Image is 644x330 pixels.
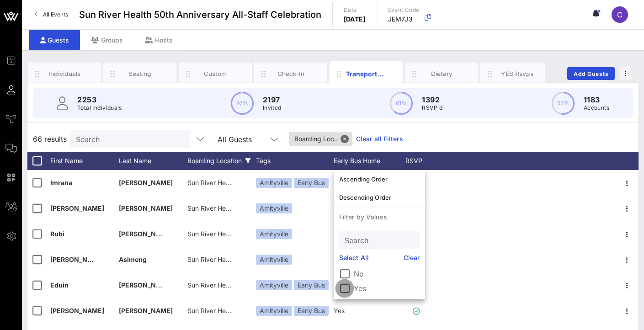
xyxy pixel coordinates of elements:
[29,7,74,22] a: All Events
[421,69,462,78] div: Dietary
[187,307,378,314] span: Sun River Health [PERSON_NAME] Postal | [STREET_ADDRESS]
[218,135,252,144] div: All Guests
[134,30,184,50] div: Hosts
[79,8,321,21] span: Sun River Health 50th Anniversary All-Staff Celebration
[271,69,311,78] div: Check-In
[344,5,366,15] p: Date
[422,103,442,112] p: RSVP`d
[388,5,420,15] p: Event Code
[119,204,173,212] span: [PERSON_NAME]
[256,255,292,265] div: Amityville
[584,94,609,105] p: 1183
[50,179,72,186] span: Imrana
[256,229,292,239] div: Amityville
[119,307,173,314] span: [PERSON_NAME]
[339,194,420,201] div: Descending Order
[119,152,187,170] div: Last Name
[354,284,420,293] label: Yes
[344,15,366,24] p: [DATE]
[256,203,292,213] div: Amityville
[195,69,236,78] div: Custom
[294,306,329,316] div: Early Bus
[187,281,378,289] span: Sun River Health [PERSON_NAME] Postal | [STREET_ADDRESS]
[119,179,173,186] span: [PERSON_NAME]
[212,130,285,148] div: All Guests
[584,103,609,112] p: Accounts
[256,178,292,188] div: Amityville
[187,179,378,186] span: Sun River Health [PERSON_NAME] Postal | [STREET_ADDRESS]
[617,10,623,19] span: C
[119,230,173,238] span: [PERSON_NAME]
[256,306,292,316] div: Amityville
[256,152,334,170] div: Tags
[334,307,345,314] span: Yes
[354,269,420,278] label: No
[187,152,256,170] div: Boarding Location
[573,70,609,77] span: Add Guests
[404,253,420,263] a: Clear
[402,152,434,170] div: RSVP
[294,132,347,146] span: Boarding Loc..
[388,15,420,24] p: JEM7J3
[50,307,104,314] span: [PERSON_NAME]
[497,69,538,78] div: YES Rsvps
[346,69,387,79] div: Transportation
[80,30,134,50] div: Groups
[187,255,378,263] span: Sun River Health [PERSON_NAME] Postal | [STREET_ADDRESS]
[33,133,67,144] span: 66 results
[263,103,282,112] p: Invited
[339,176,420,183] div: Ascending Order
[50,230,64,238] span: Rubi
[263,94,282,105] p: 2197
[77,103,122,112] p: Total Individuals
[334,152,402,170] div: Early Bus Home
[50,152,119,170] div: First Name
[256,280,292,290] div: Amityville
[44,69,85,78] div: Individuals
[422,94,442,105] p: 1392
[567,67,615,80] button: Add Guests
[187,204,378,212] span: Sun River Health [PERSON_NAME] Postal | [STREET_ADDRESS]
[612,6,628,23] div: C
[119,281,173,289] span: [PERSON_NAME]
[29,30,80,50] div: Guests
[43,11,68,18] span: All Events
[339,253,369,263] a: Select All
[77,94,122,105] p: 2253
[119,255,147,263] span: Asimeng
[187,230,378,238] span: Sun River Health [PERSON_NAME] Postal | [STREET_ADDRESS]
[356,134,403,144] a: Clear all Filters
[294,280,329,290] div: Early Bus
[50,281,69,289] span: Eduin
[120,69,160,78] div: Seating
[334,207,425,227] p: Filter by Values
[50,255,104,263] span: [PERSON_NAME]
[341,135,349,143] button: Close
[50,204,104,212] span: [PERSON_NAME]
[294,178,329,188] div: Early Bus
